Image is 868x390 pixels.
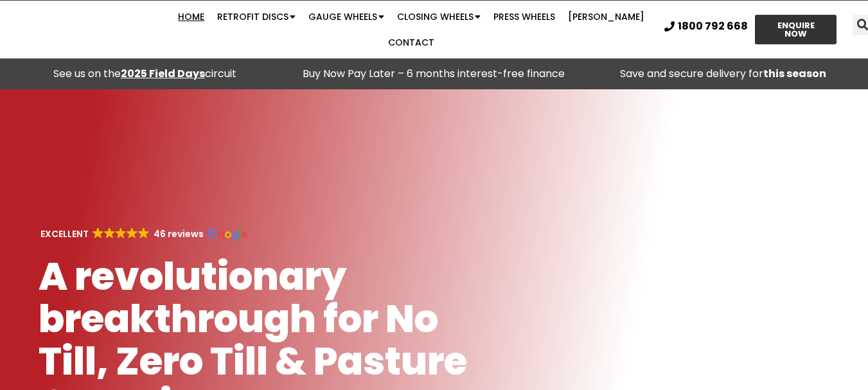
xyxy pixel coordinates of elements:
[585,65,862,83] p: Save and secure delivery for
[678,21,748,31] span: 1800 792 668
[39,227,247,240] a: EXCELLENT GoogleGoogleGoogleGoogleGoogle 46 reviews Google
[487,4,562,30] a: Press Wheels
[211,4,302,30] a: Retrofit Discs
[664,21,748,31] a: 1800 792 668
[208,228,247,241] img: Google
[766,21,826,38] span: ENQUIRE NOW
[382,30,441,55] a: Contact
[6,65,283,83] div: See us on the circuit
[39,10,167,49] img: Ryan NT logo
[40,227,89,240] strong: EXCELLENT
[562,4,651,30] a: [PERSON_NAME]
[93,227,103,238] img: Google
[296,65,572,83] p: Buy Now Pay Later – 6 months interest-free finance
[104,227,115,238] img: Google
[121,66,205,81] a: 2025 Field Days
[168,4,655,55] nav: Menu
[391,4,487,30] a: Closing Wheels
[763,66,826,81] strong: this season
[127,227,137,238] img: Google
[172,4,211,30] a: Home
[138,227,149,238] img: Google
[154,227,204,240] strong: 46 reviews
[755,15,837,44] a: ENQUIRE NOW
[302,4,391,30] a: Gauge Wheels
[116,227,127,238] img: Google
